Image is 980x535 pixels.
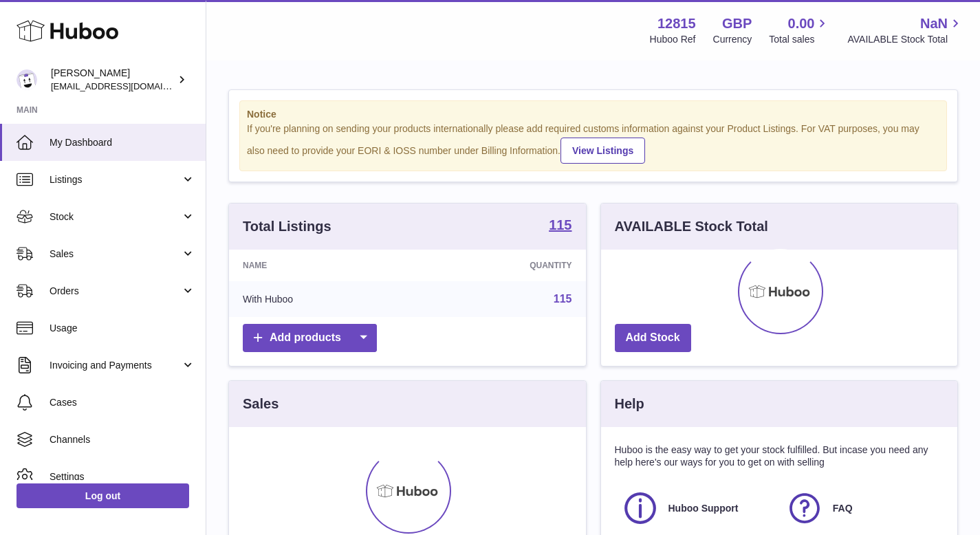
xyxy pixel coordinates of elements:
[549,218,571,232] strong: 115
[17,483,189,508] a: Log out
[229,281,417,317] td: With Huboo
[622,490,772,527] a: Huboo Support
[243,217,331,236] h3: Total Listings
[50,210,181,223] span: Stock
[560,138,645,164] a: View Listings
[51,80,202,91] span: [EMAIL_ADDRESS][DOMAIN_NAME]
[615,395,644,413] h3: Help
[50,322,195,335] span: Usage
[247,122,939,164] div: If you're planning on sending your products internationally please add required customs informati...
[50,248,181,261] span: Sales
[920,14,948,33] span: NaN
[833,502,853,515] span: FAQ
[615,217,768,236] h3: AVAILABLE Stock Total
[847,14,963,46] a: NaN AVAILABLE Stock Total
[554,293,572,305] a: 115
[668,502,739,515] span: Huboo Support
[229,250,417,281] th: Name
[650,33,696,46] div: Huboo Ref
[243,395,279,413] h3: Sales
[50,285,181,298] span: Orders
[50,136,195,149] span: My Dashboard
[50,173,181,186] span: Listings
[788,14,815,33] span: 0.00
[50,359,181,372] span: Invoicing and Payments
[549,218,571,234] a: 115
[615,444,944,470] p: Huboo is the easy way to get your stock fulfilled. But incase you need any help here's our ways f...
[847,33,963,46] span: AVAILABLE Stock Total
[50,470,195,483] span: Settings
[657,14,696,33] strong: 12815
[50,433,195,446] span: Channels
[50,396,195,409] span: Cases
[713,33,752,46] div: Currency
[51,67,175,93] div: [PERSON_NAME]
[17,69,37,90] img: shophawksclub@gmail.com
[722,14,752,33] strong: GBP
[247,108,939,121] strong: Notice
[786,490,937,527] a: FAQ
[615,324,691,352] a: Add Stock
[243,324,377,352] a: Add products
[769,14,830,46] a: 0.00 Total sales
[417,250,586,281] th: Quantity
[769,33,830,46] span: Total sales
